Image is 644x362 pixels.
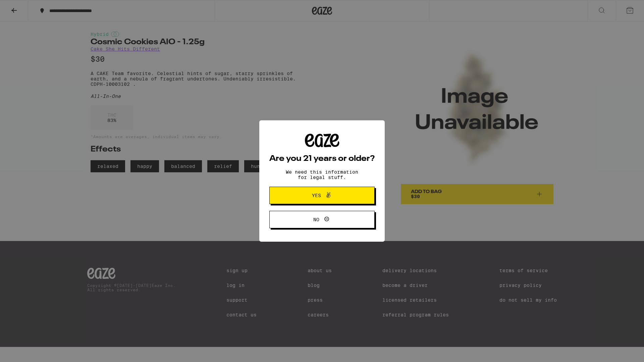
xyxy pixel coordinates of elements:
p: We need this information for legal stuff. [280,169,364,180]
button: Yes [269,187,375,204]
h2: Are you 21 years or older? [269,155,375,163]
button: No [269,211,375,228]
span: Yes [312,193,321,198]
span: No [313,217,319,222]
